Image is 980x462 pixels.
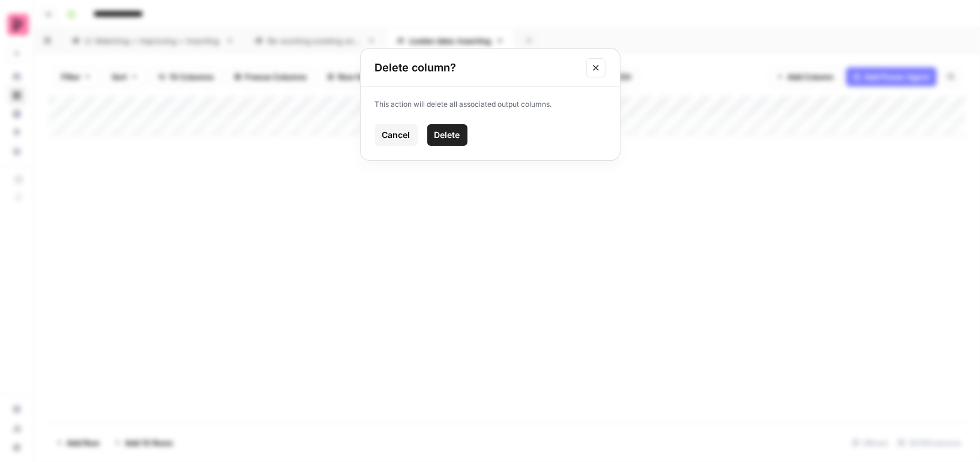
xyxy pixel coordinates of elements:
[375,59,579,76] h2: Delete column?
[586,58,606,77] button: Close modal
[375,124,418,146] button: Cancel
[375,99,606,110] p: This action will delete all associated output columns.
[382,129,410,141] span: Cancel
[434,129,460,141] span: Delete
[427,124,467,146] button: Delete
